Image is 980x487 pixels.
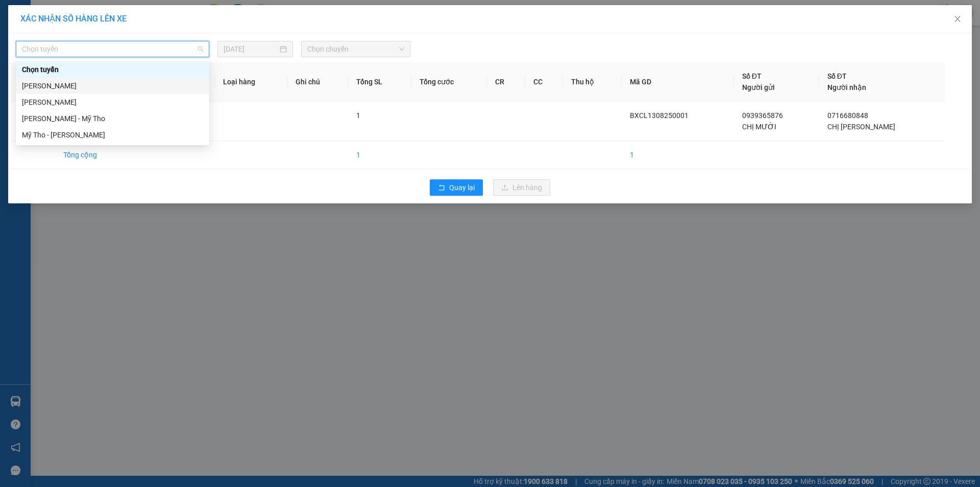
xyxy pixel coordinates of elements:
[224,43,278,55] input: 13/08/2025
[563,62,622,102] th: Thu hộ
[348,141,411,169] td: 1
[742,72,762,80] span: Số ĐT
[827,123,895,131] span: CHỊ [PERSON_NAME]
[287,62,348,102] th: Ghi chú
[525,62,563,102] th: CC
[827,72,847,80] span: Số ĐT
[16,78,209,94] div: Cao Lãnh - Hồ Chí Minh
[622,141,733,169] td: 1
[493,179,550,196] button: uploadLên hàng
[22,129,203,141] div: Mỹ Tho - [PERSON_NAME]
[22,80,203,91] div: [PERSON_NAME]
[742,83,775,91] span: Người gửi
[9,58,90,72] div: 0772903256
[827,111,868,120] span: 0716680848
[16,94,209,110] div: Hồ Chí Minh - Cao Lãnh
[438,184,445,192] span: rollback
[9,33,90,58] div: CHỊ [PERSON_NAME]
[97,9,201,32] div: [GEOGRAPHIC_DATA]
[742,123,776,131] span: CHỊ MƯỜI
[22,113,203,124] div: [PERSON_NAME] - Mỹ Tho
[16,127,209,143] div: Mỹ Tho - Cao Lãnh
[827,83,866,91] span: Người nhận
[430,179,483,196] button: rollbackQuay lại
[215,62,287,102] th: Loại hàng
[16,110,209,127] div: Cao Lãnh - Mỹ Tho
[348,62,411,102] th: Tổng SL
[943,5,972,34] button: Close
[307,41,404,57] span: Chọn chuyến
[97,44,201,58] div: 0903367012
[9,10,24,20] span: Gửi:
[11,102,55,141] td: 1
[55,141,130,169] td: Tổng cộng
[11,62,55,102] th: STT
[449,182,475,193] span: Quay lại
[9,72,90,108] span: ÁO CƯỚI PHI LONG
[622,62,733,102] th: Mã GD
[22,41,203,57] span: Chọn tuyến
[953,15,962,23] span: close
[356,111,360,120] span: 1
[630,111,689,120] span: BXCL1308250001
[742,111,783,120] span: 0939365876
[20,14,127,24] span: XÁC NHẬN SỐ HÀNG LÊN XE
[487,62,525,102] th: CR
[22,97,203,108] div: [PERSON_NAME]
[97,9,122,19] span: Nhận:
[22,64,203,75] div: Chọn tuyến
[16,61,209,78] div: Chọn tuyến
[411,62,487,102] th: Tổng cước
[97,32,201,44] div: ANH TRUNG
[9,9,90,33] div: BX [PERSON_NAME]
